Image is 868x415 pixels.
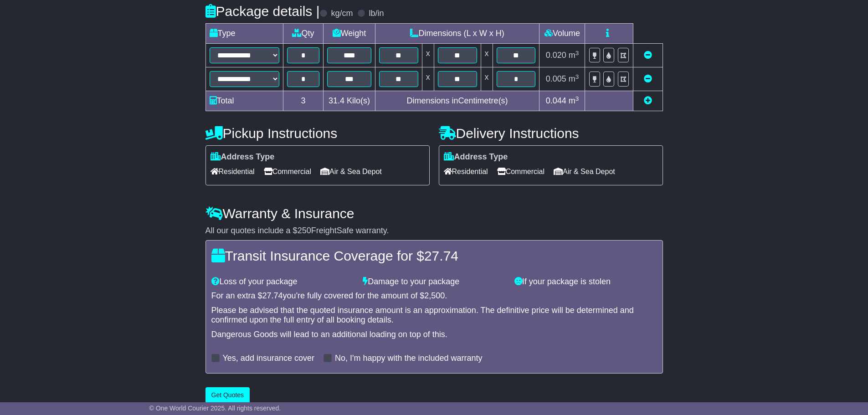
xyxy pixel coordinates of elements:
[644,74,652,83] a: Remove this item
[575,95,579,102] sup: 3
[497,164,544,179] span: Commercial
[444,164,488,179] span: Residential
[424,291,445,300] span: 2,500
[369,9,384,19] label: lb/in
[205,24,283,44] td: Type
[575,73,579,80] sup: 3
[211,248,657,263] h4: Transit Insurance Coverage for $
[329,96,344,105] span: 31.4
[569,74,579,83] span: m
[569,96,579,105] span: m
[481,67,493,91] td: x
[205,91,283,111] td: Total
[439,126,663,141] h4: Delivery Instructions
[644,51,652,60] a: Remove this item
[205,387,250,403] button: Get Quotes
[211,330,657,340] div: Dangerous Goods will lead to an additional loading on top of this.
[444,152,508,162] label: Address Type
[211,164,255,179] span: Residential
[510,277,662,287] div: If your package is stolen
[424,248,458,263] span: 27.74
[569,51,579,60] span: m
[205,206,663,221] h4: Warranty & Insurance
[358,277,510,287] div: Damage to your package
[205,4,320,19] h4: Package details |
[539,24,585,44] td: Volume
[211,291,657,301] div: For an extra $ you're fully covered for the amount of $ .
[546,74,566,83] span: 0.005
[375,91,539,111] td: Dimensions in Centimetre(s)
[644,96,652,105] a: Add new item
[149,405,281,412] span: © One World Courier 2025. All rights reserved.
[283,24,324,44] td: Qty
[264,164,311,179] span: Commercial
[320,164,382,179] span: Air & Sea Depot
[375,24,539,44] td: Dimensions (L x W x H)
[211,306,657,325] div: Please be advised that the quoted insurance amount is an approximation. The definitive price will...
[324,91,375,111] td: Kilo(s)
[546,51,566,60] span: 0.020
[324,24,375,44] td: Weight
[283,91,324,111] td: 3
[422,67,434,91] td: x
[207,277,359,287] div: Loss of your package
[262,291,283,300] span: 27.74
[481,44,493,67] td: x
[223,354,314,364] label: Yes, add insurance cover
[335,354,483,364] label: No, I'm happy with the included warranty
[205,126,430,141] h4: Pickup Instructions
[211,152,275,162] label: Address Type
[298,226,311,235] span: 250
[422,44,434,67] td: x
[205,226,663,236] div: All our quotes include a $ FreightSafe warranty.
[546,96,566,105] span: 0.044
[575,50,579,56] sup: 3
[331,9,353,19] label: kg/cm
[554,164,615,179] span: Air & Sea Depot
